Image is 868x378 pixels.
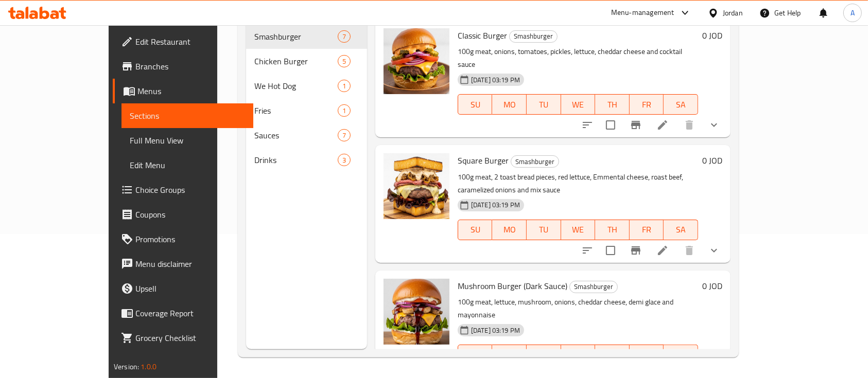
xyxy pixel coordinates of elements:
[531,222,557,237] span: TU
[492,345,527,365] button: MO
[338,154,351,166] div: items
[338,55,351,67] div: items
[458,94,492,115] button: SU
[664,220,698,240] button: SA
[113,79,254,103] a: Menus
[565,222,592,237] span: WE
[338,30,351,43] div: items
[338,81,350,91] span: 1
[458,28,507,43] span: Classic Burger
[113,54,254,79] a: Branches
[458,278,567,294] span: Mushroom Burger (Dark Sauce)
[630,220,664,240] button: FR
[338,106,350,116] span: 1
[634,222,660,237] span: FR
[723,7,743,19] div: Jordan
[561,94,596,115] button: WE
[462,348,488,363] span: SU
[458,171,698,196] p: 100g meat, 2 toast bread pieces, red lettuce, Emmental cheese, roast beef, caramelized onions and...
[254,30,338,43] span: Smashburger
[496,348,523,363] span: MO
[575,113,600,137] button: sort-choices
[113,301,254,326] a: Coverage Report
[496,222,523,237] span: MO
[458,220,492,240] button: SU
[677,113,702,137] button: delete
[254,104,338,117] span: Fries
[467,200,524,210] span: [DATE] 03:19 PM
[254,80,338,92] span: We Hot Dog
[527,345,561,365] button: TU
[338,32,350,42] span: 7
[254,154,338,166] span: Drinks
[338,129,351,141] div: items
[384,28,449,94] img: Classic Burger
[254,55,338,67] span: Chicken Burger
[511,156,559,168] span: Smashburger
[254,129,338,141] span: Sauces
[702,238,726,263] button: show more
[702,113,726,137] button: show more
[113,276,254,301] a: Upsell
[599,348,626,363] span: TH
[130,134,246,147] span: Full Menu View
[338,104,351,117] div: items
[384,279,449,345] img: Mushroom Burger (Dark Sauce)
[599,97,626,112] span: TH
[135,282,246,295] span: Upsell
[135,35,246,48] span: Edit Restaurant
[656,119,669,131] a: Edit menu item
[246,148,367,172] div: Drinks3
[135,307,246,319] span: Coverage Report
[113,227,254,251] a: Promotions
[531,348,557,363] span: TU
[113,251,254,276] a: Menu disclaimer
[708,244,720,257] svg: Show Choices
[246,74,367,98] div: We Hot Dog1
[338,80,351,92] div: items
[246,123,367,148] div: Sauces7
[113,326,254,350] a: Grocery Checklist
[850,7,855,19] span: A
[509,30,558,43] div: Smashburger
[634,348,660,363] span: FR
[561,345,596,365] button: WE
[130,110,246,122] span: Sections
[135,60,246,73] span: Branches
[246,24,367,49] div: Smashburger7
[623,113,648,137] button: Branch-specific-item
[595,220,630,240] button: TH
[246,98,367,123] div: Fries1
[121,103,254,128] a: Sections
[496,97,523,112] span: MO
[458,45,698,71] p: 100g meat, onions, tomatoes, pickles, lettuce, cheddar cheese and cocktail sauce
[630,345,664,365] button: FR
[702,153,722,168] h6: 0 JOD
[595,345,630,365] button: TH
[569,281,618,293] div: Smashburger
[492,94,527,115] button: MO
[668,97,694,112] span: SA
[668,222,694,237] span: SA
[623,238,648,263] button: Branch-specific-item
[664,94,698,115] button: SA
[246,20,367,176] nav: Menu sections
[702,28,722,43] h6: 0 JOD
[121,128,254,153] a: Full Menu View
[113,177,254,202] a: Choice Groups
[458,345,492,365] button: SU
[467,326,524,335] span: [DATE] 03:19 PM
[121,153,254,177] a: Edit Menu
[611,7,674,19] div: Menu-management
[664,345,698,365] button: SA
[527,94,561,115] button: TU
[384,153,449,219] img: Square Burger
[113,29,254,54] a: Edit Restaurant
[599,222,626,237] span: TH
[531,97,557,112] span: TU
